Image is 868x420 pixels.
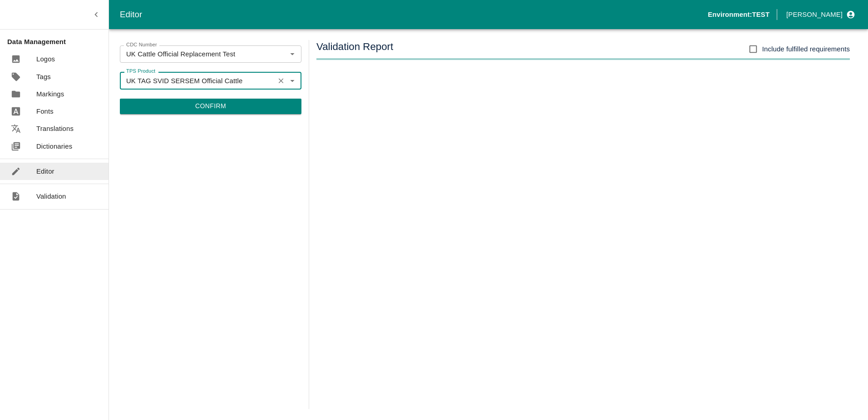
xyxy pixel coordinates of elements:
p: Markings [36,89,64,99]
p: Editor [36,166,54,176]
p: Translations [36,124,74,134]
p: Dictionaries [36,141,72,151]
button: profile [783,7,857,22]
p: Environment: TEST [708,10,769,20]
span: Include fulfilled requirements [762,44,850,54]
button: Confirm [120,99,301,114]
p: Data Management [7,37,108,47]
p: Tags [36,72,51,82]
p: Validation [36,191,66,201]
p: Logos [36,54,55,64]
label: TPS Product [126,68,155,75]
h5: Validation Report [316,40,393,58]
label: CDC Number [126,41,157,49]
p: [PERSON_NAME] [786,10,843,20]
button: Clear [275,75,287,87]
button: Open [286,48,298,60]
button: Open [286,75,298,86]
p: Fonts [36,106,54,116]
div: Editor [120,8,708,21]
